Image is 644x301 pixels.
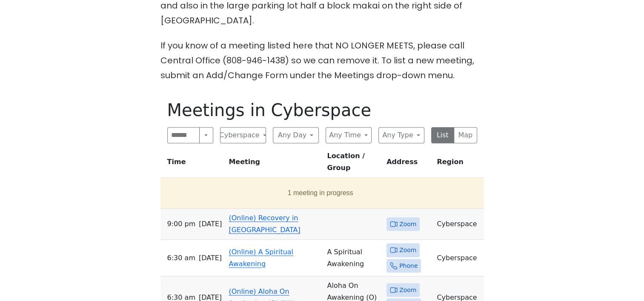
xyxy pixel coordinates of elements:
th: Meeting [225,150,323,178]
th: Region [433,150,484,178]
button: Map [454,127,477,143]
span: 9:00 PM [167,218,196,230]
p: If you know of a meeting listed here that NO LONGER MEETS, please call Central Office (808-946-14... [160,38,484,83]
span: Phone [399,261,418,271]
span: 6:30 AM [167,252,195,264]
span: Zoom [399,245,416,256]
th: Location / Group [323,150,383,178]
button: Search [199,127,213,143]
button: Cyberspace [220,127,266,143]
a: (Online) A Spiritual Awakening [229,248,293,268]
a: (Online) Recovery in [GEOGRAPHIC_DATA] [229,214,300,234]
th: Time [160,150,226,178]
button: List [431,127,455,143]
span: [DATE] [199,252,222,264]
h1: Meetings in Cyberspace [167,100,477,120]
td: A Spiritual Awakening [323,240,383,276]
td: Cyberspace [433,240,484,276]
button: Any Type [378,127,424,143]
span: Zoom [399,285,416,295]
th: Address [383,150,433,178]
button: 1 meeting in progress [164,181,477,205]
button: Any Day [273,127,319,143]
button: Any Time [326,127,372,143]
input: Search [167,127,200,143]
span: [DATE] [199,218,222,230]
td: Cyberspace [433,209,484,240]
span: Zoom [399,219,416,230]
